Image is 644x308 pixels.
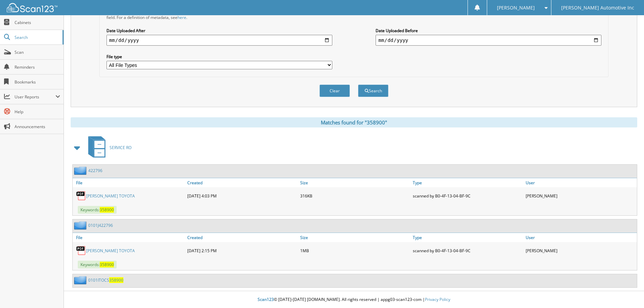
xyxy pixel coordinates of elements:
[524,178,637,187] a: User
[7,3,57,12] img: scan123-logo-white.svg
[88,222,113,228] a: 0101J422796
[100,207,114,213] span: 358900
[15,49,60,55] span: Scan
[78,206,117,214] span: Keywords:
[110,145,132,150] span: SERVICE RO
[109,277,123,283] span: 358900
[71,117,637,127] div: Matches found for "358900"
[74,276,88,284] img: folder2.png
[15,124,60,129] span: Announcements
[186,233,299,242] a: Created
[186,178,299,187] a: Created
[15,20,60,25] span: Cabinets
[15,34,59,40] span: Search
[186,244,299,257] div: [DATE] 2:15 PM
[299,178,411,187] a: Size
[524,244,637,257] div: [PERSON_NAME]
[88,168,102,173] a: 422796
[376,35,601,46] input: end
[524,189,637,203] div: [PERSON_NAME]
[299,233,411,242] a: Size
[411,244,524,257] div: scanned by B0-4F-13-04-BF-9C
[561,6,634,10] span: [PERSON_NAME] Automotive Inc
[376,28,601,33] label: Date Uploaded Before
[15,109,60,115] span: Help
[76,245,86,256] img: PDF.png
[610,276,644,308] iframe: Chat Widget
[106,35,332,46] input: start
[411,189,524,203] div: scanned by B0-4F-13-04-BF-9C
[86,248,135,254] a: [PERSON_NAME] TOYOTA
[411,178,524,187] a: Type
[74,221,88,230] img: folder2.png
[88,277,123,283] a: 0101ITOCS358900
[15,94,55,100] span: User Reports
[425,297,450,302] a: Privacy Policy
[15,79,60,85] span: Bookmarks
[358,85,388,97] button: Search
[84,134,132,161] a: SERVICE RO
[524,233,637,242] a: User
[106,28,332,33] label: Date Uploaded After
[73,233,186,242] a: File
[497,6,535,10] span: [PERSON_NAME]
[15,64,60,70] span: Reminders
[73,178,186,187] a: File
[76,191,86,201] img: PDF.png
[177,15,186,20] a: here
[86,193,135,199] a: [PERSON_NAME] TOYOTA
[258,297,274,302] span: Scan123
[319,85,350,97] button: Clear
[74,166,88,175] img: folder2.png
[106,54,332,60] label: File type
[299,189,411,203] div: 316KB
[411,233,524,242] a: Type
[64,291,644,308] div: © [DATE]-[DATE] [DOMAIN_NAME]. All rights reserved | appg03-scan123-com |
[100,262,114,267] span: 358900
[186,189,299,203] div: [DATE] 4:03 PM
[299,244,411,257] div: 1MB
[78,261,117,268] span: Keywords:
